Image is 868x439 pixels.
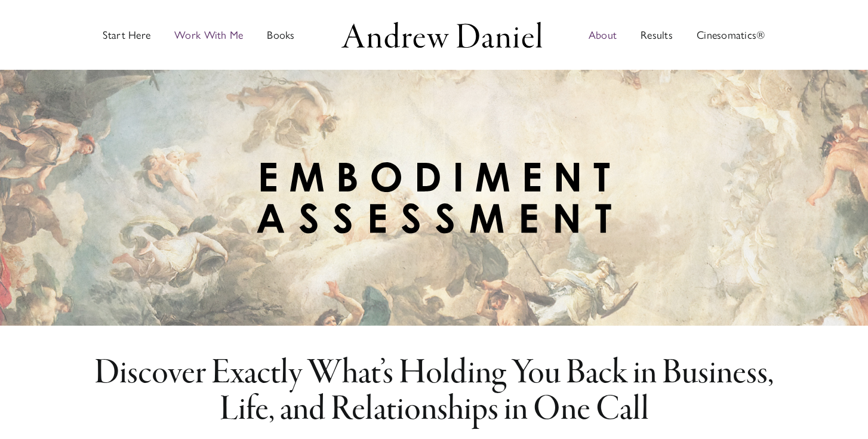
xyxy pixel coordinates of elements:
[589,30,617,41] span: About
[255,159,613,236] img: embodiment-assessment-name
[641,2,673,68] a: Results
[697,2,765,68] a: Cinesomatics®
[641,30,673,41] span: Results
[267,2,294,68] a: Discover books written by Andrew Daniel
[589,2,617,68] a: About
[76,355,792,429] h2: Discover Exactly What’s Holding You Back in­ Business, Life, and Relationships in One Call
[697,30,765,41] span: Cinesomatics®
[103,2,150,68] a: Start Here
[337,18,546,51] img: Andrew Daniel Logo
[267,30,294,41] span: Books
[103,30,150,41] span: Start Here
[174,30,243,41] span: Work With Me
[174,2,243,68] a: Work with Andrew in groups or private sessions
